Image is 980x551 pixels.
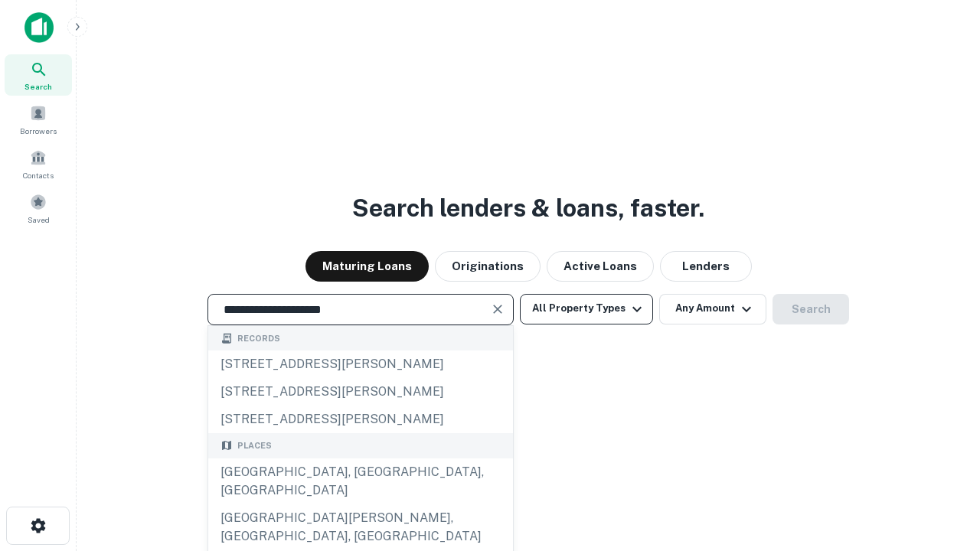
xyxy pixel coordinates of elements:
button: All Property Types [520,294,653,324]
div: [STREET_ADDRESS][PERSON_NAME] [208,378,513,406]
span: Records [237,332,280,345]
button: Any Amount [659,294,766,324]
span: Places [237,439,272,452]
h3: Search lenders & loans, faster. [352,190,704,227]
button: Clear [487,298,508,320]
button: Maturing Loans [305,251,429,282]
button: Active Loans [547,251,654,282]
div: [STREET_ADDRESS][PERSON_NAME] [208,350,513,378]
iframe: Chat Widget [903,429,980,502]
img: capitalize-icon.png [24,12,54,43]
span: Search [24,80,52,93]
button: Lenders [660,251,752,282]
div: [GEOGRAPHIC_DATA], [GEOGRAPHIC_DATA], [GEOGRAPHIC_DATA] [208,458,513,504]
span: Borrowers [20,125,57,137]
div: [STREET_ADDRESS][PERSON_NAME] [208,406,513,433]
span: Contacts [23,169,54,181]
a: Saved [5,187,72,229]
a: Contacts [5,143,72,184]
span: Saved [28,214,50,226]
a: Search [5,54,72,96]
button: Originations [435,251,541,282]
div: [GEOGRAPHIC_DATA][PERSON_NAME], [GEOGRAPHIC_DATA], [GEOGRAPHIC_DATA] [208,504,513,550]
a: Borrowers [5,99,72,140]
